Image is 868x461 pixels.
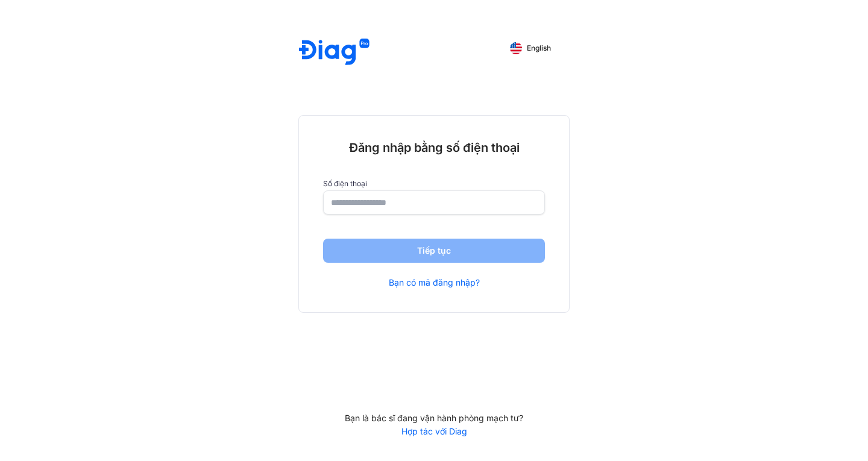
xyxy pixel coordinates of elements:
div: Đăng nhập bằng số điện thoại [323,140,545,155]
img: logo [299,39,370,67]
a: Bạn có mã đăng nhập? [389,277,480,288]
img: English [510,42,522,54]
a: Hợp tác với Diag [298,426,570,437]
div: Bạn là bác sĩ đang vận hành phòng mạch tư? [298,413,570,424]
button: English [502,39,559,58]
label: Số điện thoại [323,180,545,188]
span: English [527,44,551,52]
button: Tiếp tục [323,239,545,263]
